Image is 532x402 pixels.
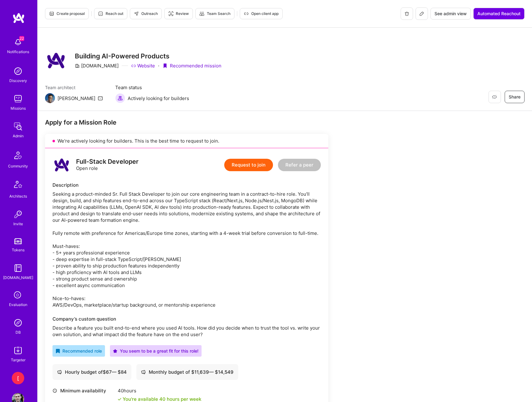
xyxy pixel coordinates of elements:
button: Open client app [240,8,283,19]
div: We’re actively looking for builders. This is the best time to request to join. [45,134,328,148]
i: icon Proposal [49,11,54,16]
h3: Building AI-Powered Products [75,52,221,60]
div: Full-Stack Developer [76,158,139,165]
i: icon Clock [52,388,57,393]
div: Description [52,182,321,188]
img: teamwork [12,93,24,105]
button: Create proposal [45,8,89,19]
img: bell [12,36,24,48]
div: Evaluation [9,301,27,308]
i: icon Targeter [168,11,173,16]
i: icon PurpleRibbon [162,63,167,68]
div: [PERSON_NAME] [57,95,95,102]
span: See admin view [434,11,467,17]
button: Team Search [195,8,234,19]
button: Request to join [224,159,273,171]
span: Outreach [134,11,158,16]
span: Team architect [45,84,103,91]
span: Create proposal [49,11,85,16]
div: Admin [13,133,24,139]
i: icon SelectionTeam [12,290,24,301]
div: Recommended mission [162,62,221,69]
span: Automated Reachout [477,11,521,17]
div: Open role [76,158,139,171]
div: Seeking a product-minded Sr. Full Stack Developer to join our core engineering team in a contract... [52,191,321,308]
img: Admin Search [12,317,24,329]
button: Outreach [130,8,162,19]
span: Open client app [244,11,279,16]
div: Apply for a Mission Role [45,118,328,126]
span: Team status [115,84,189,91]
i: icon Cash [57,370,62,374]
div: Recommended role [56,348,102,354]
button: Review [164,8,193,19]
a: Website [131,62,155,69]
button: Refer a peer [278,159,321,171]
img: logo [52,156,71,174]
img: logo [12,12,25,24]
i: icon Cash [141,370,146,374]
img: Actively looking for builders [115,93,125,103]
i: icon RecommendedBadge [56,349,60,353]
img: Skill Targeter [12,344,24,357]
div: Notifications [7,48,29,55]
div: You seem to be a great fit for this role! [113,348,198,354]
div: [ [12,372,24,384]
img: discovery [12,65,24,77]
button: Reach out [94,8,127,19]
span: Share [509,94,521,100]
div: Hourly budget of $ 67 — $ 84 [57,369,127,375]
img: Company Logo [45,49,67,72]
i: icon Mail [98,96,103,101]
div: Architects [9,193,27,199]
button: Share [505,91,525,103]
img: Architects [11,178,25,193]
div: Community [8,163,28,169]
div: [DOMAIN_NAME] [75,62,119,69]
div: Missions [11,105,26,112]
span: Reach out [98,11,123,16]
div: DB [16,329,21,336]
div: Discovery [9,77,27,84]
p: Describe a feature you built end-to-end where you used AI tools. How did you decide when to trust... [52,325,321,338]
img: tokens [14,238,22,244]
img: Team Architect [45,93,55,103]
button: See admin view [430,8,471,20]
img: Invite [12,208,24,221]
i: icon CompanyGray [75,63,80,68]
i: icon Check [118,397,121,401]
div: Company’s custom question [52,316,321,322]
div: Tokens [12,247,25,253]
img: Community [11,148,25,163]
img: guide book [12,262,24,274]
i: icon PurpleStar [113,349,117,353]
div: Targeter [11,357,25,363]
span: Actively looking for builders [128,95,189,102]
div: 40 hours [118,387,201,394]
div: Minimum availability [52,387,115,394]
img: admin teamwork [12,120,24,133]
div: Invite [13,221,23,227]
div: · [158,62,159,69]
i: icon EyeClosed [492,94,497,99]
div: Monthly budget of $ 11,639 — $ 14,549 [141,369,234,375]
a: [ [10,372,26,384]
button: Automated Reachout [473,8,525,20]
div: [DOMAIN_NAME] [3,274,33,281]
span: 22 [19,36,24,41]
span: Review [168,11,189,16]
span: Team Search [199,11,230,16]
